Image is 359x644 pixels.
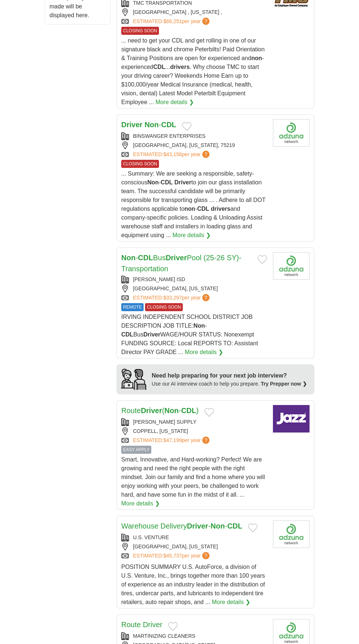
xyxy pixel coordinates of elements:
[121,121,143,129] strong: Driver
[161,179,173,185] strong: CDL
[185,206,195,212] strong: non
[202,552,210,559] span: ?
[168,622,178,631] button: Add to favorite jobs
[212,598,250,607] a: More details ❯
[248,523,258,532] button: Add to favorite jobs
[181,406,196,415] strong: CDL
[121,632,267,640] div: MARTINIZING CLEANERS
[138,254,153,262] strong: CDL
[121,621,162,629] a: Route Driver
[174,179,191,185] strong: Driver
[187,522,208,530] strong: Driver
[153,64,165,70] strong: CDL
[193,323,205,329] strong: Non
[133,552,211,560] a: ESTIMATED:$45,737per year?
[121,331,133,338] strong: CDL
[121,418,267,426] div: [PERSON_NAME] SUPPLY
[121,132,267,140] div: BINSWANGER ENTERPRISES
[121,170,266,238] span: ... Summary: We are seeking a responsible, safety-conscious - to join our glass installation team...
[211,522,225,530] strong: Non
[121,406,199,415] a: RouteDriver(Non-CDL)
[273,520,310,548] img: Company logo
[202,151,210,158] span: ?
[121,8,267,16] div: [GEOGRAPHIC_DATA] , [US_STATE] ,
[185,348,223,357] a: More details ❯
[133,151,211,158] a: ESTIMATED:$43,156per year?
[202,437,210,444] span: ?
[133,18,211,25] a: ESTIMATED:$66,251per year?
[121,141,267,149] div: [GEOGRAPHIC_DATA], [US_STATE], 75219
[121,522,242,530] a: Warehouse DeliveryDriver-Non-CDL
[121,543,267,551] div: [GEOGRAPHIC_DATA], [US_STATE]
[145,303,183,311] span: CLOSING SOON
[133,294,211,302] a: ESTIMATED:$33,297per year?
[152,380,307,388] div: Use our AI interview coach to help you prepare.
[133,437,211,444] a: ESTIMATED:$47,199per year?
[121,285,267,292] div: [GEOGRAPHIC_DATA], [US_STATE]
[121,276,267,283] div: [PERSON_NAME] ISD
[273,252,310,280] img: Company logo
[121,456,265,498] span: Smart, Innovative, and Hard-working? Perfect! We are growing and need the right people with the r...
[121,314,258,355] span: IRVING INDEPENDENT SCHOOL DISTRICT JOB DESCRIPTION JOB TITLE: - Bus WAGE/HOUR STATUS: Nonexempt F...
[121,254,241,273] a: Non-CDLBusDriverPool (25-26 SY)- Transportation
[163,295,182,301] span: $33,297
[251,55,262,61] strong: non
[258,255,267,264] button: Add to favorite jobs
[144,121,159,129] strong: Non
[121,564,265,605] span: POSITION SUMMARY U.S. AutoForce, a division of U.S. Venture, Inc., brings together more than 100 ...
[197,206,209,212] strong: CDL
[166,254,187,262] strong: Driver
[211,206,230,212] strong: drivers
[163,553,182,559] span: $45,737
[261,381,307,387] a: Try Prepper now ❯
[152,371,307,380] div: Need help preparing for your next job interview?
[164,406,179,415] strong: Non
[273,405,310,433] img: Company logo
[182,122,192,131] button: Add to favorite jobs
[202,294,210,301] span: ?
[170,64,189,70] strong: drivers
[121,446,151,454] span: EASY APPLY
[163,437,182,443] span: $47,199
[143,331,160,338] strong: Driver
[227,522,242,530] strong: CDL
[121,534,267,541] div: U.S. VENTURE
[163,18,182,24] span: $66,251
[163,151,182,157] span: $43,156
[121,27,159,35] span: CLOSING SOON
[202,18,210,25] span: ?
[273,119,310,147] img: Company logo
[121,121,176,129] a: Driver Non-CDL
[141,406,162,415] strong: Driver
[121,37,264,105] span: ... need to get your CDL and get rolling in one of our signature black and chrome Peterbilts! Pai...
[147,179,159,185] strong: Non
[121,499,160,508] a: More details ❯
[204,408,214,417] button: Add to favorite jobs
[121,160,159,168] span: CLOSING SOON
[121,254,136,262] strong: Non
[121,427,267,435] div: COPPELL, [US_STATE]
[121,303,144,311] span: REMOTE
[155,98,194,107] a: More details ❯
[173,231,211,240] a: More details ❯
[161,121,176,129] strong: CDL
